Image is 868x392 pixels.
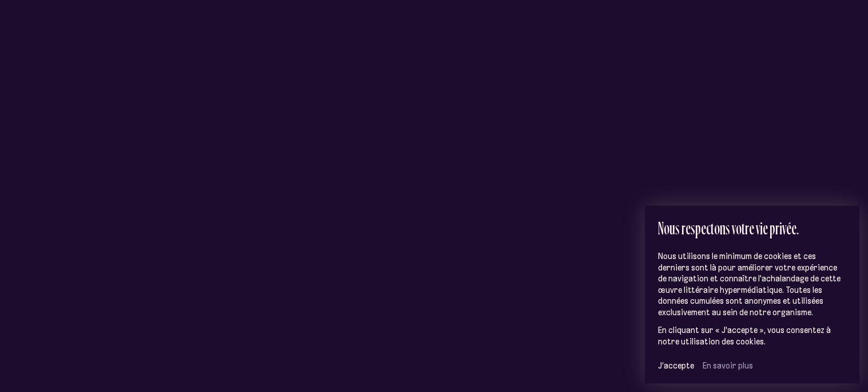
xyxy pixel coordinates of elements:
[658,218,847,237] h2: Nous respectons votre vie privée.
[658,325,847,347] p: En cliquant sur « J'accepte », vous consentez à notre utilisation des cookies.
[658,251,847,318] p: Nous utilisons le minimum de cookies et ces derniers sont là pour améliorer votre expérience de n...
[703,360,753,371] a: En savoir plus
[658,360,694,371] button: J’accepte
